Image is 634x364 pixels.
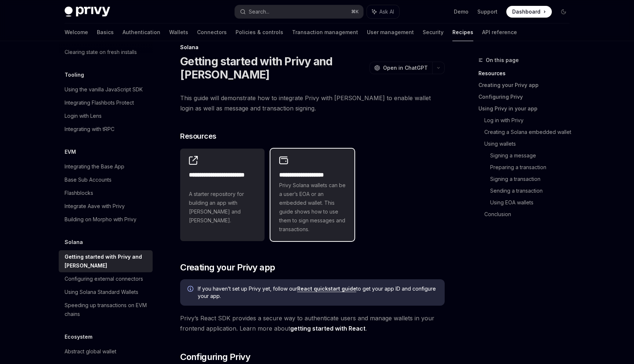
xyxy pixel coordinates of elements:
a: Using Solana Standard Wallets [59,285,153,299]
a: Integrating with tRPC [59,123,153,136]
a: Signing a message [490,150,575,161]
div: Integrate Aave with Privy [65,202,125,211]
a: Abstract global wallet [59,345,153,358]
a: Configuring external connectors [59,272,153,285]
a: Flashblocks [59,186,153,200]
a: Welcome [65,23,88,41]
span: Privy Solana wallets can be a user’s EOA or an embedded wallet. This guide shows how to use them ... [279,181,346,234]
span: Resources [180,131,216,141]
span: ⌘ K [351,9,359,15]
a: Configuring Privy [478,91,575,103]
div: Getting started with Privy and [PERSON_NAME] [65,252,148,270]
div: Login with Lens [65,112,102,120]
a: getting started with React [290,325,365,332]
span: Ask AI [379,8,394,15]
a: Using wallets [484,138,575,150]
a: Authentication [123,23,160,41]
span: If you haven’t set up Privy yet, follow our to get your app ID and configure your app. [198,285,437,300]
div: Speeding up transactions on EVM chains [65,301,148,318]
a: Using Privy in your app [478,103,575,114]
div: Using Solana Standard Wallets [65,288,138,296]
img: dark logo [65,7,110,17]
a: Preparing a transaction [490,161,575,173]
a: React quickstart guide [297,285,356,292]
span: On this page [486,56,519,65]
a: Recipes [452,23,473,41]
a: Resources [478,68,575,79]
a: Integrating the Base App [59,160,153,173]
a: Creating your Privy app [478,79,575,91]
button: Toggle dark mode [558,6,569,18]
div: Base Sub Accounts [65,175,112,184]
button: Ask AI [367,5,399,18]
h5: EVM [65,148,76,156]
a: Connectors [197,23,227,41]
div: Abstract global wallet [65,347,116,356]
div: Using the vanilla JavaScript SDK [65,85,143,94]
h5: Ecosystem [65,332,92,341]
a: Sending a transaction [490,185,575,197]
span: Configuring Privy [180,351,250,363]
a: **** **** **** *****Privy Solana wallets can be a user’s EOA or an embedded wallet. This guide sh... [270,149,355,241]
span: Dashboard [512,8,540,15]
a: Basics [97,23,114,41]
button: Search...⌘K [235,5,363,18]
div: Building on Morpho with Privy [65,215,136,224]
a: API reference [482,23,517,41]
a: Using EOA wallets [490,197,575,208]
h1: Getting started with Privy and [PERSON_NAME] [180,55,367,81]
div: Integrating Flashbots Protect [65,98,134,107]
a: Security [423,23,444,41]
a: Login with Lens [59,109,153,123]
button: Open in ChatGPT [369,62,432,74]
a: Signing a transaction [490,173,575,185]
a: Policies & controls [236,23,283,41]
a: Dashboard [506,6,552,18]
a: Base Sub Accounts [59,173,153,186]
span: A starter repository for building an app with [PERSON_NAME] and [PERSON_NAME]. [189,190,256,225]
span: Open in ChatGPT [383,64,428,72]
div: Solana [180,44,445,51]
svg: Info [187,286,195,293]
a: Using the vanilla JavaScript SDK [59,83,153,96]
a: Speeding up transactions on EVM chains [59,299,153,321]
a: Conclusion [484,208,575,220]
h5: Solana [65,238,83,247]
a: Building on Morpho with Privy [59,213,153,226]
a: Demo [454,8,469,15]
a: Getting started with Privy and [PERSON_NAME] [59,250,153,272]
a: Integrating Flashbots Protect [59,96,153,109]
a: Support [477,8,498,15]
a: Creating a Solana embedded wallet [484,126,575,138]
span: Creating your Privy app [180,262,275,273]
a: Log in with Privy [484,114,575,126]
div: Configuring external connectors [65,274,143,283]
a: Wallets [169,23,188,41]
div: Integrating the Base App [65,162,124,171]
div: Flashblocks [65,189,93,197]
a: Transaction management [292,23,358,41]
a: Integrate Aave with Privy [59,200,153,213]
h5: Tooling [65,70,84,79]
span: Privy’s React SDK provides a secure way to authenticate users and manage wallets in your frontend... [180,313,445,334]
div: Integrating with tRPC [65,125,114,134]
span: This guide will demonstrate how to integrate Privy with [PERSON_NAME] to enable wallet login as w... [180,93,445,113]
a: User management [367,23,414,41]
div: Search... [249,7,269,16]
